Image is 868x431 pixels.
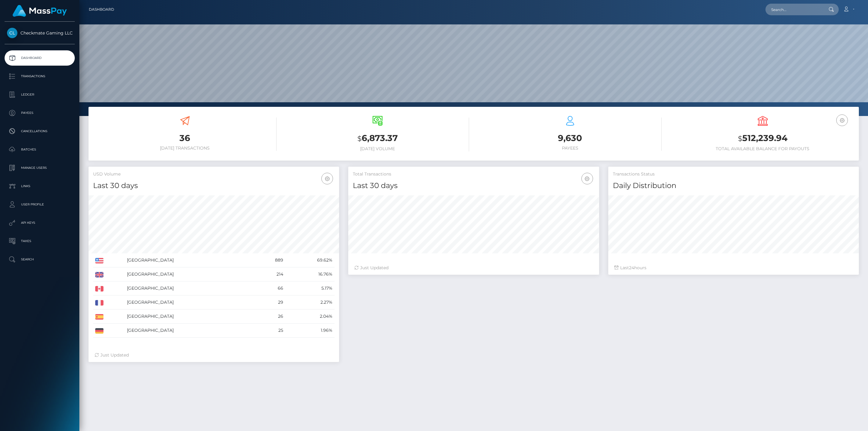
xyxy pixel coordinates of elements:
[353,171,594,177] h5: Total Transactions
[13,5,67,17] img: MassPay Logo
[7,127,72,136] p: Cancellations
[7,108,72,118] p: Payees
[93,171,335,177] h5: USD Volume
[93,180,335,191] h4: Last 30 days
[125,295,254,310] td: [GEOGRAPHIC_DATA]
[7,90,72,99] p: Ledger
[95,286,103,292] img: CA.png
[765,4,823,15] input: Search...
[95,300,103,306] img: FR.png
[613,171,854,177] h5: Transactions Status
[7,182,72,191] p: Links
[286,132,469,145] h3: 6,873.37
[285,281,335,295] td: 5.17%
[95,258,103,263] img: US.png
[285,267,335,281] td: 16.76%
[5,142,75,157] a: Batches
[357,134,362,143] small: $
[614,265,853,271] div: Last hours
[254,310,285,324] td: 26
[286,146,469,151] h6: [DATE] Volume
[125,267,254,281] td: [GEOGRAPHIC_DATA]
[254,295,285,310] td: 29
[125,310,254,324] td: [GEOGRAPHIC_DATA]
[478,132,662,144] h3: 9,630
[254,267,285,281] td: 214
[5,124,75,139] a: Cancellations
[5,30,75,36] span: Checkmate Gaming LLC
[629,265,634,270] span: 24
[95,352,333,358] div: Just Updated
[93,146,277,151] h6: [DATE] Transactions
[285,295,335,310] td: 2.27%
[7,145,72,154] p: Batches
[5,50,75,66] a: Dashboard
[285,324,335,338] td: 1.96%
[5,160,75,176] a: Manage Users
[254,324,285,338] td: 25
[7,28,17,38] img: Checkmate Gaming LLC
[5,234,75,249] a: Taxes
[5,252,75,267] a: Search
[5,87,75,102] a: Ledger
[478,146,662,151] h6: Payees
[95,314,103,320] img: ES.png
[125,324,254,338] td: [GEOGRAPHIC_DATA]
[671,132,854,145] h3: 512,239.94
[5,197,75,212] a: User Profile
[5,105,75,121] a: Payees
[613,180,854,191] h4: Daily Distribution
[7,218,72,227] p: API Keys
[7,237,72,246] p: Taxes
[95,272,103,277] img: GB.png
[285,253,335,267] td: 69.62%
[738,134,742,143] small: $
[254,281,285,295] td: 66
[7,255,72,264] p: Search
[125,281,254,295] td: [GEOGRAPHIC_DATA]
[95,328,103,334] img: DE.png
[5,179,75,194] a: Links
[125,253,254,267] td: [GEOGRAPHIC_DATA]
[353,180,594,191] h4: Last 30 days
[93,132,277,144] h3: 36
[354,265,593,271] div: Just Updated
[7,53,72,63] p: Dashboard
[7,163,72,172] p: Manage Users
[5,215,75,230] a: API Keys
[285,310,335,324] td: 2.04%
[5,69,75,84] a: Transactions
[7,72,72,81] p: Transactions
[89,3,114,16] a: Dashboard
[671,146,854,151] h6: Total Available Balance for Payouts
[7,200,72,209] p: User Profile
[254,253,285,267] td: 889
